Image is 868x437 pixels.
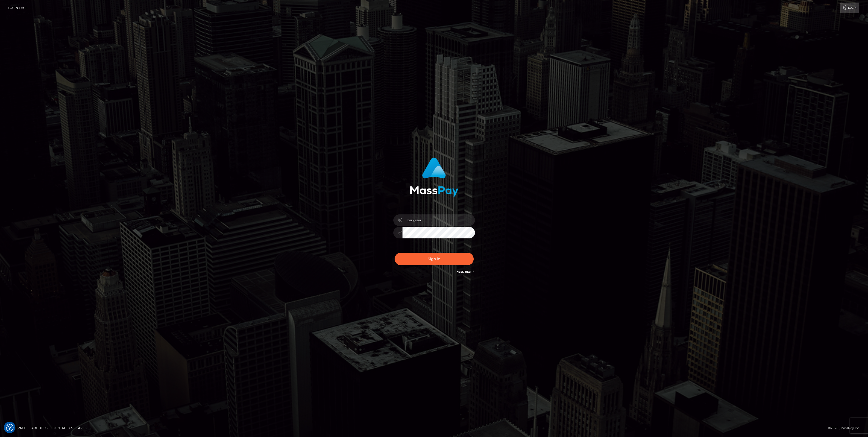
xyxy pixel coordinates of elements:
[76,424,86,432] a: API
[402,214,475,226] input: Username...
[6,424,28,432] a: Homepage
[410,157,458,197] img: MassPay Login
[51,424,75,432] a: Contact Us
[8,3,28,13] a: Login Page
[6,424,14,431] img: Revisit consent button
[840,3,859,13] a: Login
[457,270,474,273] a: Need Help?
[6,424,14,431] button: Consent Preferences
[29,424,49,432] a: About Us
[395,253,474,265] button: Sign in
[828,425,864,431] div: © 2025 , MassPay Inc.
